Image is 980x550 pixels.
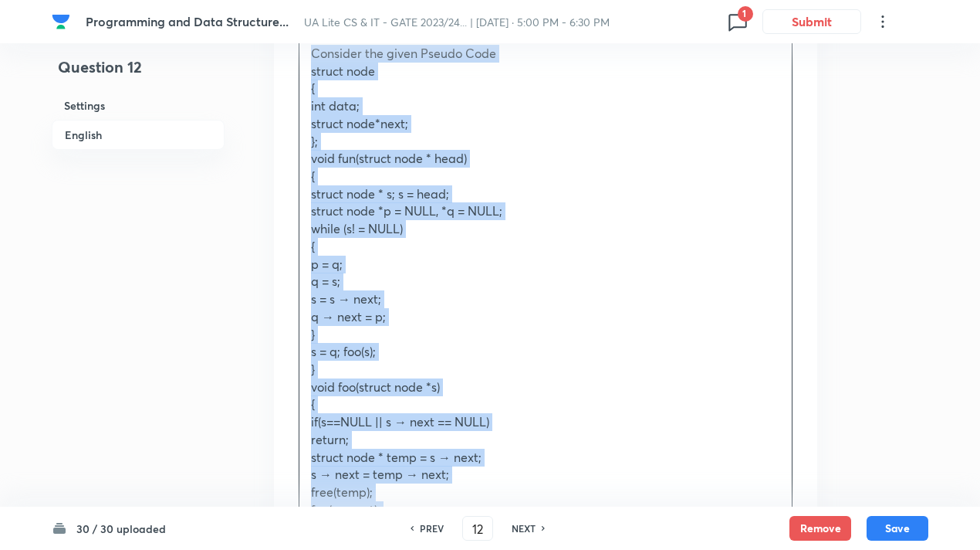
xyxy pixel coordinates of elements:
p: { [311,238,780,256]
h4: Question 12 [52,56,225,91]
p: p = q; [311,256,780,273]
p: struct node * temp = s → next; [311,449,780,467]
p: s → next = temp → next; [311,466,780,484]
p: { [311,168,780,185]
h6: NEXT [512,521,536,535]
p: struct node *p = NULL, *q = NULL; [311,202,780,220]
p: if(s==NULL || s → next == NULL) [311,413,780,431]
p: void foo(struct node *s) [311,379,780,396]
p: foo(s→next); [311,501,780,519]
h6: 30 / 30 uploaded [76,521,166,537]
h6: Settings [52,91,225,120]
p: }; [311,133,780,151]
p: struct node*next; [311,115,780,133]
button: Save [867,516,928,541]
p: free(temp); [311,484,780,501]
a: Company Logo [52,12,73,31]
button: Remove [789,516,851,541]
span: Programming and Data Structure... [86,13,289,29]
p: int data; [311,97,780,115]
p: while (s! = NULL) [311,220,780,238]
p: { [311,396,780,413]
h6: English [52,120,225,150]
p: void fun(struct node * head) [311,150,780,168]
span: 1 [738,6,753,22]
p: } [311,326,780,344]
span: UA Lite CS & IT - GATE 2023/24... | [DATE] · 5:00 PM - 6:30 PM [304,15,610,29]
p: } [311,361,780,379]
h6: PREV [420,521,444,535]
p: return; [311,431,780,449]
button: Submit [762,9,861,34]
p: q = s; [311,273,780,290]
p: q → next = p; [311,308,780,326]
p: struct node [311,63,780,80]
img: Company Logo [52,12,70,31]
p: s = q; foo(s); [311,343,780,361]
p: struct node * s; s = head; [311,185,780,203]
p: { [311,80,780,97]
p: s = s → next; [311,290,780,308]
p: Consider the given Pseudo Code [311,45,780,63]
